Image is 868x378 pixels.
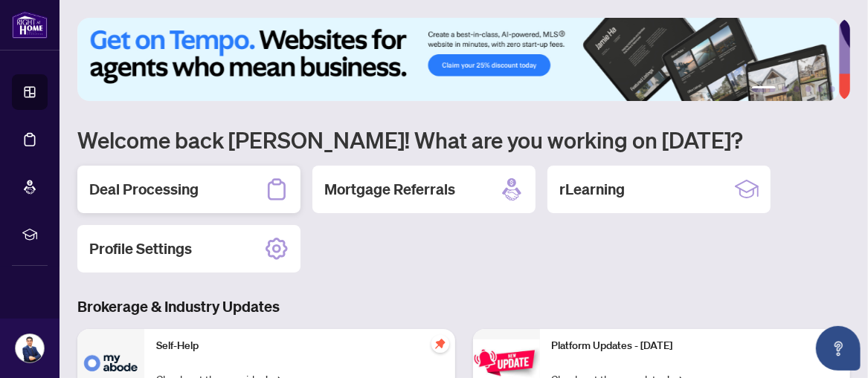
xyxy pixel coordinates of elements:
[752,86,776,92] button: 1
[794,86,800,92] button: 3
[156,338,443,354] p: Self-Help
[16,334,44,362] img: Profile Icon
[817,86,823,92] button: 5
[829,86,835,92] button: 6
[77,18,839,101] img: Slide 0
[12,11,48,39] img: logo
[559,179,625,200] h2: rLearning
[89,238,192,259] h2: Profile Settings
[431,335,449,353] span: pushpin
[782,86,788,92] button: 2
[806,86,811,92] button: 4
[77,126,850,154] h1: Welcome back [PERSON_NAME]! What are you working on [DATE]?
[324,179,455,200] h2: Mortgage Referrals
[89,179,199,200] h2: Deal Processing
[552,338,839,354] p: Platform Updates - [DATE]
[816,326,861,371] button: Open asap
[77,296,850,317] h3: Brokerage & Industry Updates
